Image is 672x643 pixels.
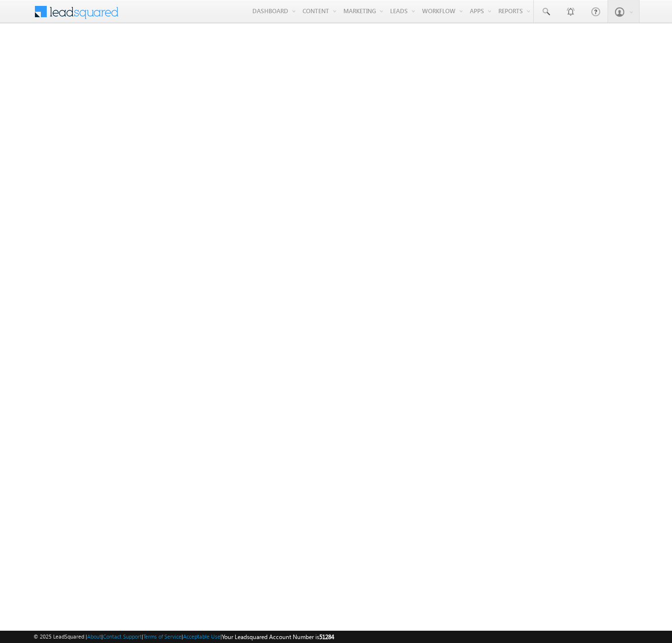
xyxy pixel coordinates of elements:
a: Terms of Service [143,633,182,640]
a: About [87,633,101,640]
a: Contact Support [103,633,142,640]
a: Acceptable Use [183,633,220,640]
span: Your Leadsquared Account Number is [222,633,334,641]
span: © 2025 LeadSquared | | | | | [33,632,334,642]
span: 51284 [319,633,334,641]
